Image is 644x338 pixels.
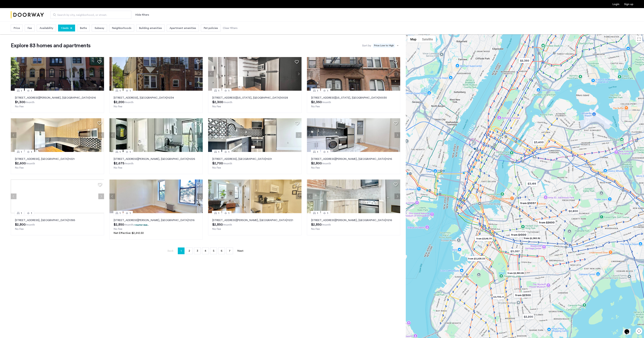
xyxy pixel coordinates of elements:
[15,105,24,108] span: No Fee
[109,193,115,199] button: Previous apartment
[170,26,196,30] span: Apartment amenities
[362,44,371,48] label: Sort by
[181,248,182,254] span: 1
[350,96,379,99] span: , [GEOGRAPHIC_DATA]
[159,158,188,160] span: , [GEOGRAPHIC_DATA]
[228,150,229,154] span: 1
[212,162,223,165] span: $2,700
[120,150,121,154] span: 1
[311,96,396,100] p: [STREET_ADDRESS][US_STATE] 10030
[51,11,131,19] input: Apartment Search
[311,100,322,104] span: $2,350
[623,325,634,335] iframe: chat widget
[525,180,539,187] div: $3,199
[112,26,131,30] span: Neighborhoods
[229,250,230,252] span: 7
[213,250,214,252] span: 5
[109,57,203,91] img: 2016_638484540295233130.jpeg
[212,218,297,222] p: [STREET_ADDRESS][PERSON_NAME] 11221
[205,250,206,252] span: 4
[31,150,32,154] span: 1
[327,150,328,154] span: 1
[517,57,532,64] div: $2,350
[311,105,320,108] span: No Fee
[218,150,219,154] span: 1
[327,89,328,93] span: 1
[114,105,122,108] span: No Fee
[197,193,203,199] button: Next apartment
[208,91,301,113] a: 11[STREET_ADDRESS][US_STATE], [GEOGRAPHIC_DATA]10028No Fee
[218,89,219,93] span: 1
[11,193,16,199] button: Previous apartment
[208,152,301,174] a: 11[STREET_ADDRESS], [GEOGRAPHIC_DATA]11221No Fee
[21,89,22,93] span: 1
[15,166,24,169] span: No Fee
[372,43,400,49] ng-select: sort-apartment
[124,223,133,226] sub: /month
[39,219,69,222] span: , [GEOGRAPHIC_DATA]
[208,71,214,77] button: Previous apartment
[109,180,203,213] img: 2012_638521834379697165.jpeg
[109,118,203,152] img: 2014_638590860018821391.jpeg
[322,223,331,226] sub: /month
[237,248,244,254] a: Next
[208,57,302,91] img: 2012_638680311993682523.jpeg
[624,3,633,6] a: Registration
[15,162,26,165] span: $2,600
[532,138,546,146] div: $3,400
[208,213,301,235] a: 11[STREET_ADDRESS][PERSON_NAME], [GEOGRAPHIC_DATA]11221No Fee
[15,96,100,100] p: [STREET_ADDRESS][PERSON_NAME] 11216
[228,89,229,93] span: 1
[228,211,229,215] span: 1
[114,100,124,104] span: $2,200
[61,96,90,99] span: , [GEOGRAPHIC_DATA]
[109,91,203,113] a: 11[STREET_ADDRESS], [GEOGRAPHIC_DATA]11234No Fee
[212,223,223,226] span: $2,850
[11,57,104,91] img: 2012_638531128642025970.jpeg
[613,3,619,6] a: Login
[307,132,313,138] button: Previous apartment
[189,250,190,252] span: 2
[311,228,320,230] span: No Fee
[327,211,328,215] span: 1
[124,101,134,104] sub: /month
[357,158,386,160] span: , [GEOGRAPHIC_DATA]
[505,269,526,277] div: from $2,953.85
[26,162,35,165] sub: /month
[513,291,533,299] div: from $2300
[15,228,24,230] span: No Fee
[208,193,214,199] button: Previous apartment
[11,132,16,138] button: Previous apartment
[407,36,419,43] button: Show street map
[109,152,203,174] a: 11[STREET_ADDRESS][PERSON_NAME], [GEOGRAPHIC_DATA]11226No Fee
[373,44,395,48] span: Price Low to High
[11,9,44,21] img: logo
[15,100,25,104] span: $1,300
[357,219,386,222] span: , [GEOGRAPHIC_DATA]
[518,199,538,207] div: from $3037
[11,9,44,21] a: Cazamio Logo
[15,223,26,226] span: $2,800
[114,166,122,169] span: No Fee
[139,26,162,30] span: Building amenities
[307,193,313,199] button: Previous apartment
[307,71,313,77] button: Previous apartment
[114,228,122,230] span: No Fee
[40,26,53,30] span: Availability
[120,89,121,93] span: 1
[98,132,104,138] button: Next apartment
[311,218,396,222] p: [STREET_ADDRESS][PERSON_NAME] 11216
[130,211,131,215] span: 1
[135,13,149,17] button: Show or hide filters
[168,250,173,252] span: Back
[508,247,522,255] div: $3,057
[26,223,35,226] sub: /month
[15,157,100,161] p: [STREET_ADDRESS] 11221
[114,162,124,165] span: $2,675
[307,152,400,174] a: 11[STREET_ADDRESS][PERSON_NAME], [GEOGRAPHIC_DATA]11216No Fee
[114,232,144,234] span: Net Effective: $2,612.50
[15,218,100,222] p: [STREET_ADDRESS] 11385
[11,118,104,152] img: dc6efc1f-24ba-4395-9182-45437e21be9a_638916789553066146.jpeg
[120,211,121,215] span: 1
[394,132,400,138] button: Next apartment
